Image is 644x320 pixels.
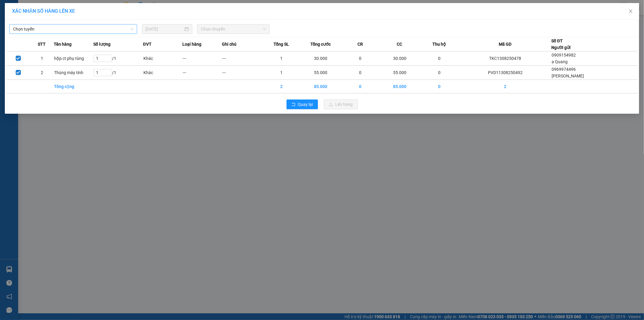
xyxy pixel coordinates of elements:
[357,41,363,47] span: CR
[552,59,568,64] span: a Quang
[93,51,143,66] td: / 1
[622,3,639,20] button: Close
[291,102,296,107] span: rollback
[54,80,93,93] td: Tổng cộng
[201,24,266,34] span: Chọn chuyến
[499,41,511,47] span: Mã GD
[143,41,152,47] span: ĐVT
[143,66,183,80] td: Khác
[552,38,571,51] div: Số ĐT Người gửi
[222,41,236,47] span: Ghi chú
[298,101,313,108] span: Quay lại
[93,41,111,47] span: Số lượng
[420,66,459,80] td: 0
[30,51,54,66] td: 1
[552,73,584,78] span: [PERSON_NAME]
[54,66,93,80] td: Thùng máy tính
[397,41,402,47] span: CC
[459,51,551,66] td: TKC1308250478
[93,66,143,80] td: / 1
[552,53,576,57] span: 0909154982
[183,66,222,80] td: ---
[301,51,341,66] td: 30.000
[287,100,318,109] button: rollbackQuay lại
[420,51,459,66] td: 0
[459,80,551,93] td: 2
[261,80,301,93] td: 2
[380,51,420,66] td: 30.000
[30,66,54,80] td: 2
[552,67,576,72] span: 0969974496
[183,51,222,66] td: ---
[261,66,301,80] td: 1
[341,66,380,80] td: 0
[54,51,93,66] td: hộp ct phụ tùng
[13,24,133,34] span: Chọn tuyến
[54,41,72,47] span: Tên hàng
[222,51,261,66] td: ---
[301,66,341,80] td: 55.000
[301,80,341,93] td: 85.000
[459,66,551,80] td: PVD11308250492
[432,41,446,47] span: Thu hộ
[261,51,301,66] td: 1
[341,51,380,66] td: 0
[341,80,380,93] td: 0
[183,41,202,47] span: Loại hàng
[222,66,261,80] td: ---
[38,41,46,47] span: STT
[274,41,289,47] span: Tổng SL
[146,26,183,32] input: 14/08/2025
[380,66,420,80] td: 55.000
[628,9,633,14] span: close
[143,51,183,66] td: Khác
[311,41,331,47] span: Tổng cước
[380,80,420,93] td: 85.000
[324,100,358,109] button: uploadLên hàng
[12,8,75,14] span: XÁC NHẬN SỐ HÀNG LÊN XE
[420,80,459,93] td: 0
